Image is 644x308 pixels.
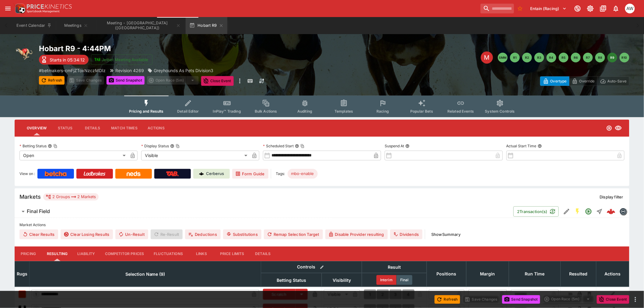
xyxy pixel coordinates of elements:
[215,247,249,261] button: Price Limits
[607,78,627,84] p: Auto-Save
[170,144,174,148] button: Display StatusCopy To Clipboard
[263,143,294,149] p: Scheduled Start
[538,144,542,148] button: Actual Start Time
[583,53,593,62] button: R7
[498,53,629,62] nav: pagination navigation
[513,206,559,217] button: 2Transaction(s)
[597,295,629,304] button: Close Event
[45,171,67,176] img: Betcha
[149,247,188,261] button: Fluctuations
[185,229,221,239] button: Deductions
[264,229,323,239] button: Remap Selection Target
[119,271,172,278] span: Selection Name (9)
[606,125,612,131] svg: Open
[91,54,152,65] button: Jetbet Meeting Available
[405,144,410,148] button: Suspend At
[364,289,376,299] button: 1
[206,171,224,177] p: Cerberus
[263,289,296,300] button: Scratch
[527,4,570,13] button: Select Tenant
[19,169,35,179] label: View on :
[154,67,213,74] p: Greyhounds As Pets Division3
[559,53,569,62] button: R5
[19,143,47,149] p: Betting Status
[39,44,334,53] h2: Copy To Clipboard
[148,67,213,74] div: Greyhounds As Pets Division3
[176,144,180,148] button: Copy To Clipboard
[466,261,509,287] th: Margin
[142,121,170,135] button: Actions
[595,53,605,62] button: R8
[255,109,277,114] span: Bulk Actions
[124,96,520,117] div: Event type filters
[115,229,148,239] button: Un-Result
[127,171,140,176] img: Neds
[485,109,515,114] span: System Controls
[605,205,617,218] a: f2a7e5ab-6fdb-4185-8eac-93884cf7cab6
[15,44,34,63] img: greyhound_racing.png
[288,169,318,179] div: Betting Target: cerberus
[571,53,581,62] button: R6
[385,143,404,149] p: Suspend At
[270,277,313,284] span: Betting Status
[376,109,389,114] span: Racing
[428,229,464,239] button: ShowSummary
[509,261,561,287] th: Run Time
[39,67,106,74] p: Copy To Clipboard
[61,229,113,239] button: Clear Losing Results
[543,295,594,303] div: split button
[193,169,230,179] a: Cerberus
[540,76,629,86] div: Start From
[410,109,433,114] span: Popular Bets
[522,53,532,62] button: R2
[334,109,353,114] span: Templates
[19,193,41,200] h5: Markets
[534,53,544,62] button: R3
[510,53,520,62] button: R1
[611,3,621,14] button: Notifications
[166,171,179,176] img: TabNZ
[13,2,26,15] img: PriceKinetics Logo
[13,17,55,34] button: Event Calendar
[402,289,415,299] button: 4
[15,247,42,261] button: Pricing
[15,205,513,218] button: Final Field
[318,263,326,271] button: Bulk edit
[188,247,215,261] button: Links
[141,143,169,149] p: Display Status
[100,247,149,261] button: Competitor Prices
[72,247,100,261] button: Liability
[620,208,627,215] img: betmakers
[326,277,358,284] span: Visibility
[94,57,100,63] img: jetbet-logo.svg
[27,208,50,215] h6: Final Field
[615,124,622,132] svg: Visible
[579,78,595,84] p: Override
[27,10,60,13] img: Sportsbook Management
[186,17,227,34] button: Hobart R9
[57,17,96,34] button: Meetings
[141,151,250,160] div: Visible
[236,76,243,86] button: more
[83,171,106,176] img: Ladbrokes
[427,261,466,287] th: Positions
[569,76,597,86] button: Override
[53,144,58,148] button: Copy To Clipboard
[397,275,412,285] button: Final
[598,3,609,14] button: Documentation
[506,143,537,149] p: Actual Start Time
[620,53,629,62] button: R10
[39,76,65,85] button: Refresh
[390,229,422,239] button: Dividends
[79,121,106,135] button: Details
[232,169,268,179] a: Form Guide
[107,76,145,85] button: Send Snapshot
[50,57,85,63] p: Starts in 05:34:12
[377,289,389,299] button: 2
[27,4,72,9] img: PriceKinetics
[607,207,615,216] div: f2a7e5ab-6fdb-4185-8eac-93884cf7cab6
[620,208,627,215] div: betmakers
[129,109,164,114] span: Pricing and Results
[106,121,142,135] button: Match Times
